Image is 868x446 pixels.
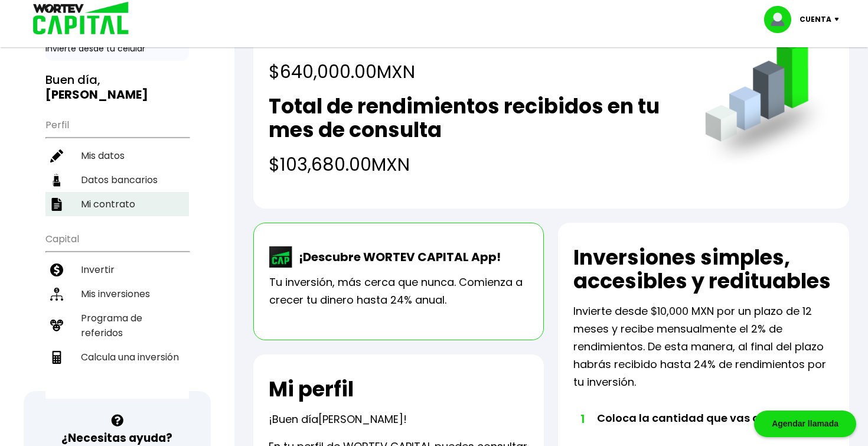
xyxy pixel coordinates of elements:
img: profile-image [764,6,800,33]
div: Agendar llamada [754,411,856,437]
img: calculadora-icon.17d418c4.svg [50,351,63,364]
img: recomiendanos-icon.9b8e9327.svg [50,319,63,332]
h4: $640,000.00 MXN [269,58,565,85]
img: inversiones-icon.6695dc30.svg [50,288,63,301]
a: Mis inversiones [45,282,189,306]
a: Invertir [45,258,189,282]
b: [PERSON_NAME] [45,86,148,103]
span: [PERSON_NAME] [318,412,403,427]
p: Invierte desde $10,000 MXN por un plazo de 12 meses y recibe mensualmente el 2% de rendimientos. ... [573,302,834,391]
p: Invierte desde tu celular [45,43,189,55]
a: Mis datos [45,144,189,168]
a: Mi contrato [45,192,189,216]
h3: Buen día, [45,73,189,102]
h2: Mi perfil [269,377,354,401]
ul: Capital [45,226,189,399]
h4: $103,680.00 MXN [269,151,681,178]
h2: Total de inversiones activas [269,25,565,49]
h2: Total de rendimientos recibidos en tu mes de consulta [269,95,681,142]
img: invertir-icon.b3b967d7.svg [50,263,63,276]
img: wortev-capital-app-icon [269,246,293,268]
p: Tu inversión, más cerca que nunca. Comienza a crecer tu dinero hasta 24% anual. [269,274,528,309]
a: Programa de referidos [45,306,189,345]
img: editar-icon.952d3147.svg [50,149,63,162]
p: ¡Buen día ! [269,411,407,428]
img: datos-icon.10cf9172.svg [50,174,63,187]
p: ¡Descubre WORTEV CAPITAL App! [293,248,501,266]
a: Calcula una inversión [45,345,189,369]
ul: Perfil [45,112,189,216]
p: Cuenta [800,11,831,28]
img: contrato-icon.f2db500c.svg [50,198,63,211]
a: Datos bancarios [45,168,189,192]
span: 1 [579,410,585,428]
h2: Inversiones simples, accesibles y redituables [573,246,834,293]
img: icon-down [831,18,847,21]
img: grafica.516fef24.png [700,35,834,169]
